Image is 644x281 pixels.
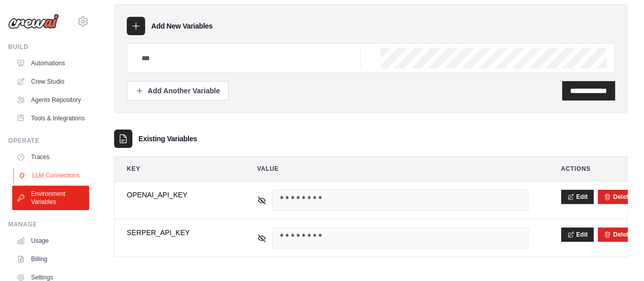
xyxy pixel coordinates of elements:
[604,193,631,201] button: Delete
[151,21,213,31] h3: Add New Variables
[12,186,89,210] a: Environment Variables
[561,227,594,242] button: Edit
[549,157,628,181] th: Actions
[13,167,90,184] a: LLM Connections
[127,81,229,100] button: Add Another Variable
[12,251,89,267] a: Billing
[12,73,89,90] a: Crew Studio
[135,86,220,96] div: Add Another Variable
[8,14,59,29] img: Logo
[604,231,631,239] button: Delete
[127,190,225,200] span: OPENAI_API_KEY
[8,43,89,51] div: Build
[12,149,89,165] a: Traces
[115,157,237,181] th: Key
[245,157,541,181] th: Value
[127,227,225,238] span: SERPER_API_KEY
[138,134,197,144] h3: Existing Variables
[12,92,89,108] a: Agents Repository
[561,190,594,204] button: Edit
[12,233,89,249] a: Usage
[12,110,89,126] a: Tools & Integrations
[12,55,89,71] a: Automations
[8,137,89,145] div: Operate
[8,220,89,228] div: Manage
